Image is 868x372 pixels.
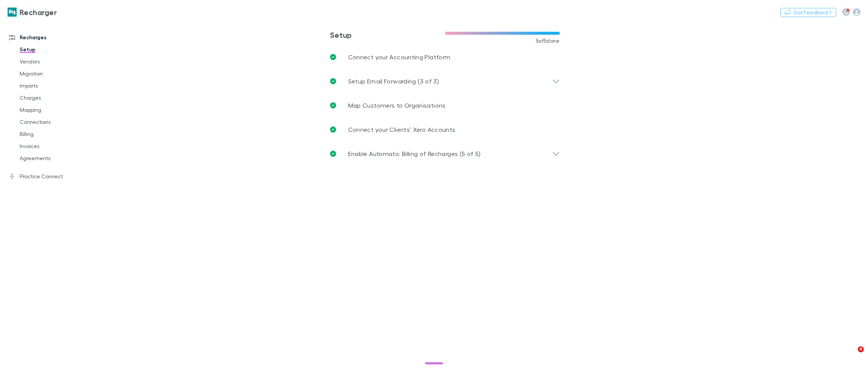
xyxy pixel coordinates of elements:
a: Migration [12,68,99,80]
iframe: Intercom live chat [842,346,860,364]
button: Got Feedback? [780,8,836,17]
a: Connect your Clients’ Xero Accounts [324,117,566,142]
p: Connect your Clients’ Xero Accounts [348,125,456,134]
p: Enable Automatic Billing of Recharges (5 of 5) [348,149,481,158]
a: Invoices [12,140,99,152]
h3: Setup [330,30,445,39]
a: Map Customers to Organisations [324,93,566,117]
a: Agreements [12,152,99,164]
a: Imports [12,80,99,92]
a: Charges [12,92,99,104]
a: Connections [12,116,99,128]
a: Connect your Accounting Platform [324,45,566,69]
div: Enable Automatic Billing of Recharges (5 of 5) [324,142,566,166]
a: Recharger [3,3,61,21]
p: Setup Email Forwarding (3 of 3) [348,77,439,86]
a: Setup [12,43,99,56]
div: Setup Email Forwarding (3 of 3) [324,69,566,93]
p: Connect your Accounting Platform [348,52,451,62]
a: Practice Connect [2,170,99,182]
p: Map Customers to Organisations [348,101,446,110]
h3: Recharger [20,8,57,17]
img: Recharger's Logo [8,8,17,17]
span: 5 of 5 done [536,38,560,44]
a: Vendors [12,56,99,68]
a: Billing [12,128,99,140]
a: Recharges [2,31,99,43]
span: 4 [858,346,864,352]
a: Mapping [12,104,99,116]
